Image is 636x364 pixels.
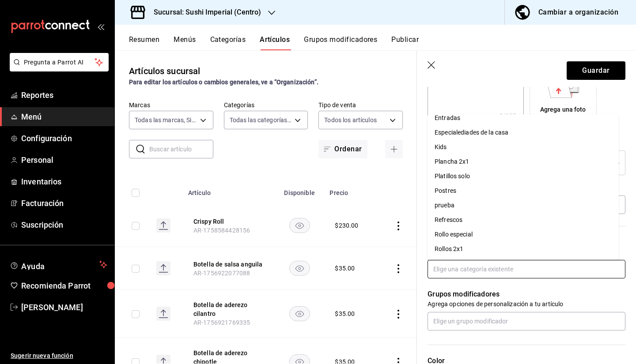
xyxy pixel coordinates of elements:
[335,221,358,230] div: $ 230.00
[567,61,625,80] button: Guardar
[532,62,594,125] div: Agrega una foto
[428,260,625,278] input: Elige una categoría existente
[428,169,619,184] li: Platillos solo
[289,218,310,233] button: availability-product
[129,35,159,50] button: Resumen
[230,116,292,124] span: Todas las categorías, Sin categoría
[224,102,308,108] label: Categorías
[335,264,355,273] div: $ 35.00
[129,35,636,50] div: navigation tabs
[428,140,619,154] li: Kids
[428,198,619,213] li: prueba
[21,219,107,231] span: Suscripción
[147,7,261,18] h3: Sucursal: Sushi Imperial (Centro)
[129,102,213,108] label: Marcas
[193,300,264,318] button: edit-product-location
[428,289,625,300] p: Grupos modificadores
[24,58,95,67] span: Pregunta a Parrot AI
[428,184,619,198] li: Postres
[135,116,197,124] span: Todas las marcas, Sin marca
[21,280,107,292] span: Recomienda Parrot
[428,213,619,227] li: Refrescos
[193,217,264,226] button: edit-product-location
[394,221,403,230] button: actions
[318,140,367,158] button: Ordenar
[21,259,96,270] span: Ayuda
[193,260,264,269] button: edit-product-location
[428,242,619,256] li: Rollos 2x1
[21,197,107,209] span: Facturación
[318,102,403,108] label: Tipo de venta
[21,132,107,144] span: Configuración
[6,64,109,73] a: Pregunta a Parrot AI
[324,116,377,124] span: Todos los artículos
[21,89,107,101] span: Reportes
[174,35,196,50] button: Menús
[304,35,377,50] button: Grupos modificadores
[149,140,213,158] input: Buscar artículo
[129,64,200,78] div: Artículos sucursal
[21,301,107,313] span: [PERSON_NAME]
[394,310,403,319] button: actions
[21,154,107,166] span: Personal
[97,23,104,30] button: open_drawer_menu
[193,227,250,234] span: AR-1758584428156
[21,111,107,123] span: Menú
[11,351,107,360] span: Sugerir nueva función
[428,312,625,330] input: Elige un grupo modificador
[10,53,109,71] button: Pregunta a Parrot AI
[428,125,619,140] li: Especialediades de la casa
[428,300,625,308] p: Agrega opciones de personalización a tu artículo
[540,105,586,114] div: Agrega una foto
[324,176,377,204] th: Precio
[391,35,419,50] button: Publicar
[538,6,618,19] div: Cambiar a organización
[193,319,250,326] span: AR-1756921769335
[183,176,275,204] th: Artículo
[129,79,318,86] strong: Para editar los artículos o cambios generales, ve a “Organización”.
[21,176,107,188] span: Inventarios
[289,306,310,321] button: availability-product
[335,309,355,318] div: $ 35.00
[275,176,324,204] th: Disponible
[500,111,517,120] div: 0 /125
[394,264,403,273] button: actions
[428,227,619,242] li: Rollo especial
[260,35,290,50] button: Artículos
[428,154,619,169] li: Plancha 2x1
[210,35,246,50] button: Categorías
[289,261,310,276] button: availability-product
[428,111,619,125] li: Entradas
[193,270,250,277] span: AR-1756922077088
